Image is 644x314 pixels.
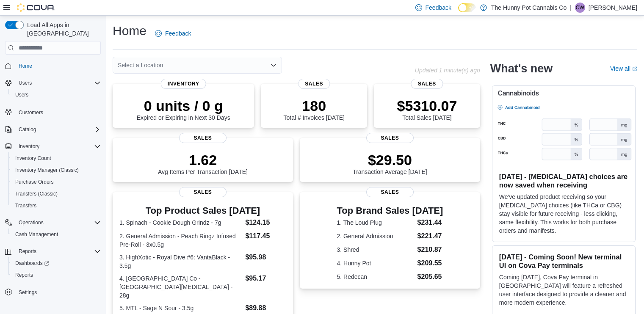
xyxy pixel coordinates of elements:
[353,151,427,175] div: Transaction Average [DATE]
[12,153,55,163] a: Inventory Count
[8,200,104,212] button: Transfers
[15,218,101,228] span: Operations
[417,231,443,241] dd: $221.47
[119,274,242,300] dt: 4. [GEOGRAPHIC_DATA] Co - [GEOGRAPHIC_DATA][MEDICAL_DATA] - 28g
[158,151,248,168] p: 1.62
[2,60,104,72] button: Home
[15,246,40,256] button: Reports
[2,124,104,135] button: Catalog
[15,91,28,98] span: Users
[397,97,457,114] p: $5310.07
[499,273,628,307] p: Coming [DATE], Cova Pay terminal in [GEOGRAPHIC_DATA] will feature a refreshed user interface des...
[575,3,585,13] div: Cassidy Wales
[2,286,104,298] button: Settings
[12,258,101,268] span: Dashboards
[8,164,104,176] button: Inventory Manager (Classic)
[15,179,54,185] span: Purchase Orders
[19,126,36,133] span: Catalog
[570,3,572,13] p: |
[12,90,101,100] span: Users
[15,61,101,71] span: Home
[12,165,101,175] span: Inventory Manager (Classic)
[458,12,459,13] span: Dark Mode
[2,140,104,152] button: Inventory
[417,245,443,255] dd: $210.87
[283,97,344,121] div: Total # Invoices [DATE]
[337,218,414,227] dt: 1. The Loud Plug
[119,253,242,270] dt: 3. HighXotic - Royal Dive #6: VantaBlack - 3.5g
[283,97,344,114] p: 180
[366,187,414,197] span: Sales
[490,62,553,75] h2: What's new
[12,90,32,100] a: Users
[15,190,58,197] span: Transfers (Classic)
[2,217,104,229] button: Operations
[15,218,47,228] button: Operations
[491,3,567,13] p: The Hunny Pot Cannabis Co
[12,201,101,211] span: Transfers
[610,65,637,72] a: View allExternal link
[161,79,206,89] span: Inventory
[15,78,35,88] button: Users
[417,218,443,228] dd: $231.44
[19,63,32,69] span: Home
[119,232,242,249] dt: 2. General Admission - Peach Ringz Infused Pre-Roll - 3x0.5g
[24,21,101,38] span: Load All Apps in [GEOGRAPHIC_DATA]
[19,289,37,296] span: Settings
[12,189,61,199] a: Transfers (Classic)
[15,141,101,151] span: Inventory
[19,248,36,255] span: Reports
[19,219,44,226] span: Operations
[397,97,457,121] div: Total Sales [DATE]
[8,89,104,101] button: Users
[8,257,104,269] a: Dashboards
[15,272,33,278] span: Reports
[589,3,637,13] p: [PERSON_NAME]
[417,272,443,282] dd: $205.65
[2,245,104,257] button: Reports
[19,80,32,86] span: Users
[12,201,40,211] a: Transfers
[15,124,39,135] button: Catalog
[499,172,628,189] h3: [DATE] - [MEDICAL_DATA] choices are now saved when receiving
[632,66,637,72] svg: External link
[2,106,104,118] button: Customers
[12,153,101,163] span: Inventory Count
[15,107,47,118] a: Customers
[19,143,39,150] span: Inventory
[165,29,191,38] span: Feedback
[119,206,286,216] h3: Top Product Sales [DATE]
[245,273,286,284] dd: $95.17
[15,287,101,297] span: Settings
[245,303,286,313] dd: $89.88
[337,206,443,216] h3: Top Brand Sales [DATE]
[245,218,286,228] dd: $124.15
[12,270,36,280] a: Reports
[19,109,43,116] span: Customers
[337,232,414,240] dt: 2. General Admission
[12,258,53,268] a: Dashboards
[12,229,101,240] span: Cash Management
[499,253,628,270] h3: [DATE] - Coming Soon! New terminal UI on Cova Pay terminals
[245,231,286,241] dd: $117.45
[337,273,414,281] dt: 5. Redecan
[415,67,480,74] p: Updated 1 minute(s) ago
[366,133,414,143] span: Sales
[245,252,286,262] dd: $95.98
[113,22,146,39] h1: Home
[137,97,230,114] p: 0 units / 0 g
[411,79,443,89] span: Sales
[15,167,79,174] span: Inventory Manager (Classic)
[15,287,40,297] a: Settings
[15,155,51,162] span: Inventory Count
[15,107,101,117] span: Customers
[270,62,277,69] button: Open list of options
[12,165,82,175] a: Inventory Manager (Classic)
[179,187,227,197] span: Sales
[12,229,61,240] a: Cash Management
[137,97,230,121] div: Expired or Expiring in Next 30 Days
[8,188,104,200] button: Transfers (Classic)
[15,260,49,267] span: Dashboards
[576,3,584,13] span: CW
[8,269,104,281] button: Reports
